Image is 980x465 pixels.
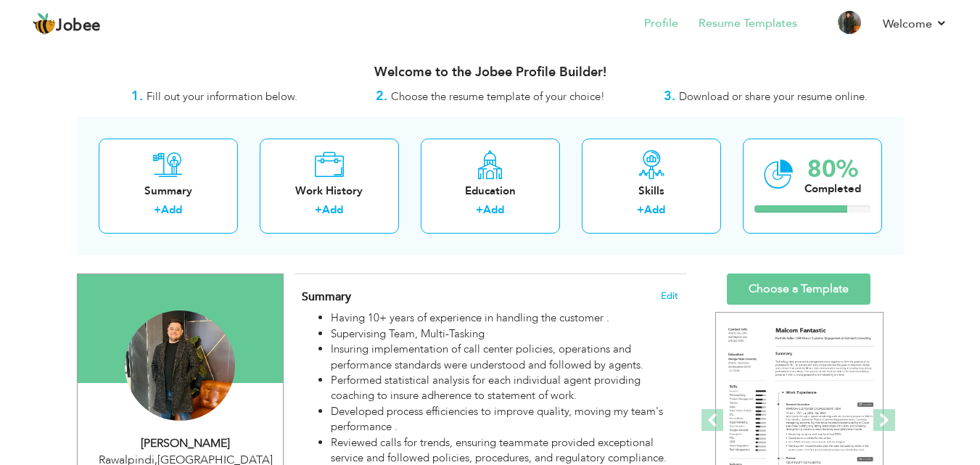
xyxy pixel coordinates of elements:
[331,404,678,435] li: Developed process efficiencies to improve quality, moving my team's performance .
[161,202,182,217] a: Add
[644,15,678,32] a: Profile
[125,310,235,421] img: Haider Abbasi
[804,181,861,197] div: Completed
[110,184,226,199] div: Summary
[883,15,947,33] a: Welcome
[664,87,675,105] strong: 3.
[315,202,322,218] label: +
[637,202,644,218] label: +
[593,184,709,199] div: Skills
[376,87,387,105] strong: 2.
[661,291,678,301] span: Edit
[302,289,678,304] h4: Adding a summary is a quick and easy way to highlight your experience and interests.
[331,373,678,404] li: Performed statistical analysis for each individual agent providing coaching to insure adherence t...
[322,202,343,217] a: Add
[391,89,605,104] span: Choose the resume template of your choice!
[331,310,678,326] li: Having 10+ years of experience in handling the customer .
[331,342,678,373] li: Insuring implementation of call center policies, operations and performance standards were unders...
[302,289,351,305] span: Summary
[271,184,387,199] div: Work History
[483,202,504,217] a: Add
[432,184,548,199] div: Education
[56,18,101,34] span: Jobee
[804,157,861,181] div: 80%
[699,15,797,32] a: Resume Templates
[331,326,678,342] li: Supervising Team, Multi-Tasking
[77,65,904,80] h3: Welcome to the Jobee Profile Builder!
[33,12,101,36] a: Jobee
[33,12,56,36] img: jobee.io
[727,273,870,305] a: Choose a Template
[131,87,143,105] strong: 1.
[644,202,665,217] a: Add
[88,435,283,452] div: [PERSON_NAME]
[154,202,161,218] label: +
[476,202,483,218] label: +
[838,11,861,34] img: Profile Img
[679,89,868,104] span: Download or share your resume online.
[147,89,297,104] span: Fill out your information below.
